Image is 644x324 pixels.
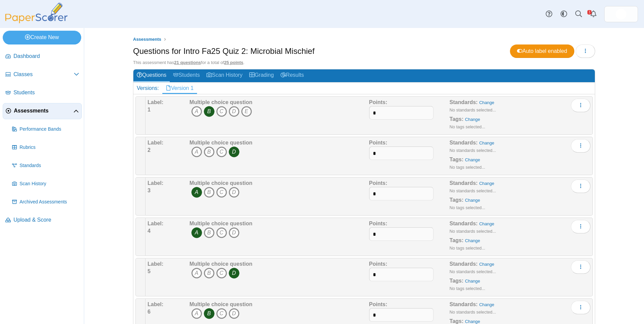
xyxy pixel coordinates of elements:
[148,99,163,105] b: Label:
[450,180,478,186] b: Standards:
[450,165,485,170] small: No tags selected...
[13,53,79,60] span: Dashboard
[277,69,307,82] a: Results
[450,269,496,274] small: No standards selected...
[190,261,253,267] b: Multiple choice question
[369,221,387,226] b: Points:
[450,107,496,112] small: No standards selected...
[450,229,496,234] small: No standards selected...
[191,227,202,238] i: A
[20,144,79,151] span: Rubrics
[450,221,478,226] b: Standards:
[9,194,82,210] a: Archived Assessments
[148,268,151,274] b: 5
[191,308,202,319] i: A
[229,308,239,319] i: D
[450,237,463,243] b: Tags:
[3,19,70,24] a: PaperScorer
[20,162,79,169] span: Standards
[369,180,387,186] b: Points:
[479,262,494,267] a: Change
[450,205,485,210] small: No tags selected...
[148,107,151,112] b: 1
[20,199,79,205] span: Archived Assessments
[369,301,387,307] b: Points:
[133,60,595,66] div: This assessment has for a total of .
[14,107,73,115] span: Assessments
[586,7,601,22] a: Alerts
[203,69,246,82] a: Scan History
[479,221,494,226] a: Change
[450,99,478,105] b: Standards:
[190,301,253,307] b: Multiple choice question
[216,268,227,279] i: C
[229,227,239,238] i: D
[148,147,151,153] b: 2
[131,35,163,44] a: Assessments
[616,9,626,20] img: ps.hreErqNOxSkiDGg1
[148,261,163,267] b: Label:
[224,60,243,65] u: 25 points
[369,261,387,267] b: Points:
[229,147,239,157] i: D
[148,301,163,307] b: Label:
[571,180,590,193] button: More options
[229,187,239,198] i: D
[204,268,215,279] i: B
[479,181,494,186] a: Change
[133,37,161,42] span: Assessments
[510,44,574,58] a: Auto label enabled
[191,268,202,279] i: A
[465,117,480,122] a: Change
[204,187,215,198] i: B
[190,221,253,226] b: Multiple choice question
[369,140,387,145] b: Points:
[571,99,590,112] button: More options
[170,69,203,82] a: Students
[216,106,227,117] i: C
[133,45,315,57] h1: Questions for Intro Fa25 Quiz 2: Microbial Mischief
[20,181,79,187] span: Scan History
[450,157,463,162] b: Tags:
[479,302,494,307] a: Change
[450,124,485,129] small: No tags selected...
[13,216,79,224] span: Upload & Score
[465,198,480,203] a: Change
[3,3,70,23] img: PaperScorer
[450,140,478,145] b: Standards:
[191,187,202,198] i: A
[148,140,163,145] b: Label:
[450,188,496,193] small: No standards selected...
[9,176,82,192] a: Scan History
[204,308,215,319] i: B
[216,187,227,198] i: C
[204,106,215,117] i: B
[479,140,494,145] a: Change
[13,89,79,96] span: Students
[571,220,590,233] button: More options
[216,227,227,238] i: C
[190,180,253,186] b: Multiple choice question
[9,139,82,156] a: Rubrics
[133,83,162,94] div: Versions:
[571,139,590,153] button: More options
[3,103,82,119] a: Assessments
[148,180,163,186] b: Label:
[450,301,478,307] b: Standards:
[450,318,463,324] b: Tags:
[162,83,197,94] a: Version 1
[450,278,463,284] b: Tags:
[174,60,201,65] u: 21 questions
[3,31,81,44] a: Create New
[479,100,494,105] a: Change
[517,48,567,54] span: Auto label enabled
[190,99,253,105] b: Multiple choice question
[229,106,239,117] i: D
[204,147,215,157] i: B
[3,212,82,228] a: Upload & Score
[465,319,480,324] a: Change
[465,157,480,162] a: Change
[450,148,496,153] small: No standards selected...
[191,147,202,157] i: A
[3,85,82,101] a: Students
